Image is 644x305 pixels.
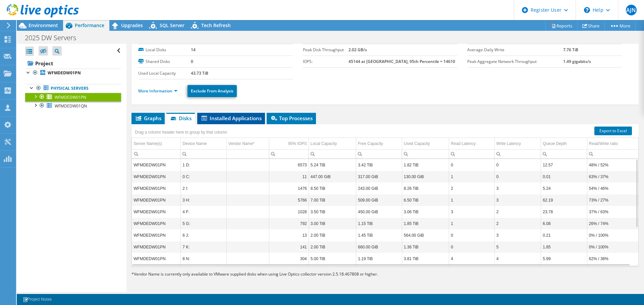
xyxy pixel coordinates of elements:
td: Column Write Latency, Value 5 [494,241,541,253]
a: Exclude From Analysis [187,85,237,97]
td: Column Read Latency, Filter cell [449,149,495,158]
a: Export to Excel [594,127,632,135]
div: Local Capacity [311,140,337,148]
span: Top Processes [270,115,313,122]
p: Vendor Name is currently only available to VMware supplied disks when using Live Optics collector... [131,271,450,278]
td: Local Capacity Column [309,138,356,150]
td: Column Read/Write ratio, Value 26% / 74% [587,218,638,229]
td: Column Local Capacity, Value 7.00 TiB [309,194,356,206]
td: Column Write Latency, Value 2 [494,218,541,229]
td: 95% IOPS Column [269,138,309,150]
td: Column Server Name(s), Filter cell [132,149,181,158]
td: Column Used Capacity, Value 6.50 TiB [402,194,449,206]
td: Column Local Capacity, Value 5.24 TiB [309,159,356,171]
label: Shared Disks [138,58,191,65]
b: WFMDEDW01PN [48,70,81,76]
span: Disks [170,115,192,122]
div: Write Latency [496,140,521,148]
label: IOPS: [303,58,348,65]
td: Column Queue Depth, Value 1.85 [541,241,587,253]
span: Tech Refresh [201,22,231,28]
td: Column Queue Depth, Value 0.01 [541,171,587,182]
td: Column Read Latency, Value 1 [449,194,495,206]
td: Queue Depth Column [541,138,587,150]
span: AJN [626,5,637,15]
td: Column Vendor Name*, Value [226,229,269,241]
td: Column Write Latency, Value 4 [494,253,541,264]
a: Physical Servers [25,84,121,93]
td: Column Device Name, Value 5 G: [181,218,227,229]
td: Column Device Name, Value 1 D: [181,159,227,171]
td: Column Read Latency, Value 0 [449,159,495,171]
td: Vendor Name* Column [226,138,269,150]
td: Column Vendor Name*, Value [226,241,269,253]
td: Column Used Capacity, Value 3.06 TiB [402,206,449,218]
td: Device Name Column [181,138,227,150]
td: Column 95% IOPS, Value 1028 [269,206,309,218]
td: Write Latency Column [494,138,541,150]
td: Column Read Latency, Value 0 [449,241,495,253]
label: Average Daily Write [467,47,563,53]
b: 14 [191,47,196,53]
td: Column Free Capacity, Value 509.00 GiB [356,194,402,206]
td: Column Read/Write ratio, Value 62% / 38% [587,253,638,264]
td: Column Server Name(s), Value WFMDEDW01PN [132,229,181,241]
b: 2.02 GB/s [348,47,367,53]
span: Performance [75,22,104,28]
td: Column Read/Write ratio, Value 63% / 37% [587,171,638,182]
div: Data grid [131,124,639,266]
td: Column Server Name(s), Value WFMDEDW01PN [132,171,181,182]
td: Server Name(s) Column [132,138,181,150]
td: Column Server Name(s), Value WFMDEDW01PN [132,253,181,264]
td: Column Vendor Name*, Value [226,159,269,171]
td: Column 95% IOPS, Value 5766 [269,194,309,206]
td: Column Vendor Name*, Value [226,218,269,229]
label: Peak Disk Throughput [303,47,348,53]
td: Column Free Capacity, Value 1.19 TiB [356,253,402,264]
b: 45144 at [GEOGRAPHIC_DATA], 95th Percentile = 14610 [348,59,455,64]
td: Column Vendor Name*, Value [226,253,269,264]
td: Column Used Capacity, Filter cell [402,149,449,158]
a: Project Notes [18,295,56,304]
td: Column Free Capacity, Value 450.00 GiB [356,206,402,218]
td: Column Write Latency, Value 3 [494,194,541,206]
td: Read/Write ratio Column [587,138,638,150]
div: 95% IOPS [288,140,307,148]
td: Column Server Name(s), Value WFMDEDW01PN [132,206,181,218]
td: Column Local Capacity, Value 447.00 GiB [309,171,356,182]
div: Vendor Name* [228,140,267,148]
a: Reports [545,20,578,31]
td: Column Server Name(s), Value WFMDEDW01PN [132,182,181,194]
td: Column Read/Write ratio, Value 0% / 100% [587,229,638,241]
span: Upgrades [121,22,143,28]
b: 1.49 gigabits/s [563,59,591,64]
td: Column 95% IOPS, Value 304 [269,253,309,264]
td: Column Write Latency, Filter cell [494,149,541,158]
td: Column Read Latency, Value 1 [449,218,495,229]
td: Column Queue Depth, Value 5.24 [541,182,587,194]
td: Column Vendor Name*, Filter cell [226,149,269,158]
div: Drag a column header here to group by that column [133,128,229,137]
td: Column 95% IOPS, Value 11 [269,171,309,182]
h1: 2025 DW Servers [22,34,87,42]
td: Column Free Capacity, Filter cell [356,149,402,158]
td: Column Read/Write ratio, Value 48% / 52% [587,159,638,171]
td: Column Used Capacity, Value 1.82 TiB [402,159,449,171]
div: Queue Depth [543,140,567,148]
td: Column Device Name, Value 7 K: [181,241,227,253]
td: Column Used Capacity, Value 1.36 TiB [402,241,449,253]
td: Column Queue Depth, Value 0.21 [541,229,587,241]
td: Column Used Capacity, Value 130.00 GiB [402,171,449,182]
td: Column Device Name, Value 8 N: [181,253,227,264]
b: 7.76 TiB [563,47,578,53]
div: Used Capacity [404,140,430,148]
td: Column Server Name(s), Value WFMDEDW01PN [132,241,181,253]
a: Share [577,20,605,31]
td: Column Vendor Name*, Value [226,182,269,194]
div: Read/Write ratio [589,140,618,148]
td: Column Read Latency, Value 3 [449,206,495,218]
div: Read Latency [451,140,476,148]
a: WFMDEDW01PN [25,69,121,77]
a: More [604,20,636,31]
td: Column Write Latency, Value 0 [494,171,541,182]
